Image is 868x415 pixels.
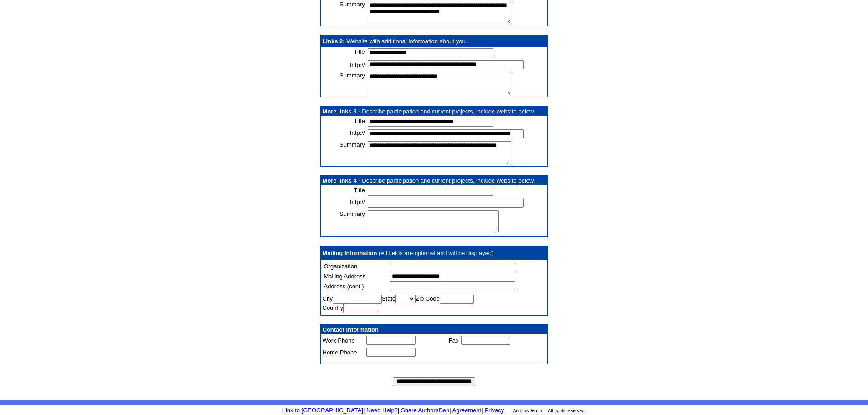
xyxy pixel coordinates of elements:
[324,283,364,290] font: Address (cont.)
[398,407,399,414] font: |
[379,250,493,256] font: (All fields are optional and will be displayed)
[363,407,365,414] font: |
[346,38,467,45] font: Website with additional information about you.
[485,407,504,414] a: Privacy
[323,108,360,115] b: More links 3 -
[350,129,365,136] font: http://
[350,61,365,68] font: http://
[323,326,379,333] font: Contact Information
[452,407,482,414] a: Agreement
[324,273,366,280] font: Mailing Address
[513,408,586,413] font: AuthorsDen, Inc. All rights reserved.
[324,263,358,270] font: Organization
[451,407,483,414] font: |
[354,187,365,194] font: Title
[449,407,451,414] font: |
[323,349,357,356] font: Home Phone
[401,407,449,414] a: Share AuthorsDen
[339,72,365,79] font: Summary
[339,210,365,217] font: Summary
[323,295,474,311] font: City State Zip Code Country
[339,1,365,8] font: Summary
[362,177,535,184] font: Describe participation and current projects, include website below.
[282,407,363,414] a: Link to [GEOGRAPHIC_DATA]
[339,141,365,148] font: Summary
[362,108,535,115] font: Describe participation and current projects, include website below.
[323,337,355,344] font: Work Phone
[354,118,365,124] font: Title
[323,250,377,256] b: Mailing Information
[354,48,365,55] font: Title
[350,199,365,205] font: http://
[366,407,398,414] a: Need Help?
[323,177,360,184] font: More links 4 -
[449,337,459,344] font: Fax
[323,38,345,45] b: Links 2:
